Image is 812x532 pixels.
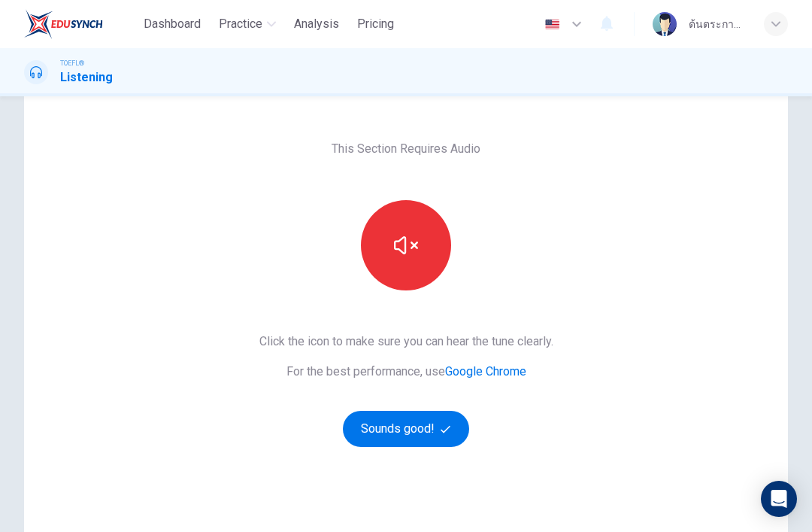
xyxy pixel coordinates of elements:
[332,140,480,158] span: This Section Requires Audio
[60,58,84,68] span: TOEFL®
[445,364,526,378] a: Google Chrome
[543,19,562,30] img: en
[60,68,113,87] h1: Listening
[144,15,201,33] span: Dashboard
[653,12,677,36] img: Profile picture
[138,11,207,38] button: Dashboard
[343,411,469,447] button: Sounds good!
[761,481,797,517] div: Open Intercom Messenger
[259,333,553,351] span: Click the icon to make sure you can hear the tune clearly.
[351,11,400,38] button: Pricing
[24,9,103,39] img: EduSynch logo
[288,11,345,38] button: Analysis
[219,15,262,33] span: Practice
[259,363,553,381] span: For the best performance, use
[24,9,138,39] a: EduSynch logo
[294,15,339,33] span: Analysis
[689,15,746,33] div: ต้นตระการ ทรัพย์ภักดี
[357,15,394,33] span: Pricing
[213,11,282,38] button: Practice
